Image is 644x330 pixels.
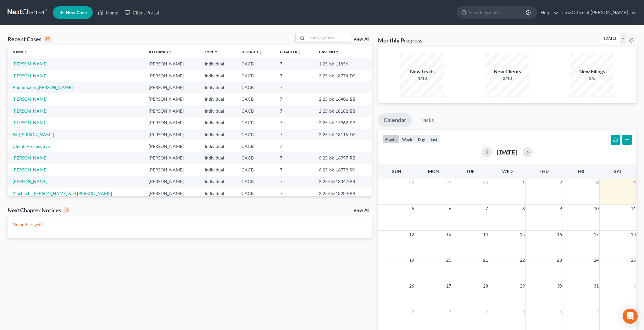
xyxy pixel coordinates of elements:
td: [PERSON_NAME] [144,117,200,128]
td: 2:25-bk-18347-BR [314,176,372,187]
span: 21 [482,256,489,264]
span: 5 [411,205,415,212]
i: unfold_more [214,50,218,54]
td: Individual [200,176,236,187]
span: 13 [446,231,452,238]
span: 29 [519,282,525,290]
a: Chapterunfold_more [280,49,301,54]
td: [PERSON_NAME] [144,81,200,93]
a: So, [PERSON_NAME] [13,132,54,137]
td: [PERSON_NAME] [144,176,200,187]
span: 1 [633,282,636,290]
span: 14 [482,231,489,238]
a: [PERSON_NAME] [13,155,47,160]
td: [PERSON_NAME] [144,152,200,164]
a: [PERSON_NAME] [13,179,47,184]
td: CACB [236,105,275,117]
td: 7 [275,117,314,128]
a: Attorneyunfold_more [149,49,173,54]
span: 26 [408,282,415,290]
td: 7 [275,140,314,152]
a: Districtunfold_more [241,49,262,54]
span: 8 [633,308,636,316]
span: 9 [559,205,563,212]
td: [PERSON_NAME] [144,70,200,81]
td: Individual [200,117,236,128]
span: 28 [482,282,489,290]
p: No notices yet! [13,221,367,228]
td: 2:25-bk-18115-DS [314,129,372,140]
td: Individual [200,152,236,164]
td: 2:25-bk-16401-BB [314,93,372,105]
span: 19 [408,256,415,264]
span: 3 [448,308,452,316]
td: CACB [236,117,275,128]
td: 7 [275,81,314,93]
span: 4 [633,179,636,186]
td: [PERSON_NAME] [144,164,200,176]
a: Machach, [PERSON_NAME] & El [PERSON_NAME] [13,191,112,196]
button: week [399,135,415,143]
td: 7 [275,129,314,140]
td: [PERSON_NAME] [144,105,200,117]
div: New Clients [485,68,529,75]
span: 27 [446,282,452,290]
td: 6:25-bk-16797-RB [314,152,372,164]
span: 6 [448,205,452,212]
td: 6:25-bk-16779-SY [314,164,372,176]
a: Case Nounfold_more [319,49,339,54]
td: Individual [200,129,236,140]
span: 7 [485,205,489,212]
td: [PERSON_NAME] [144,187,200,199]
a: [PERSON_NAME] [13,120,47,125]
a: Law Office of [PERSON_NAME] [559,7,636,18]
input: Search by name... [469,7,527,18]
td: [PERSON_NAME] [144,140,200,152]
a: Help [537,7,558,18]
td: Individual [200,58,236,70]
span: 2 [559,179,563,186]
td: Individual [200,93,236,105]
i: unfold_more [24,50,28,54]
div: 2/5 [570,75,614,81]
span: 12 [408,231,415,238]
span: 8 [522,205,525,212]
a: Phommalee, [PERSON_NAME] [13,85,73,90]
span: 15 [519,231,525,238]
span: 10 [593,205,599,212]
td: 7 [275,70,314,81]
span: Tue [466,169,475,174]
a: View All [353,37,369,42]
a: Home [95,7,121,18]
div: Open Intercom Messenger [623,309,638,324]
td: CACB [236,176,275,187]
td: [PERSON_NAME] [144,58,200,70]
div: Recent Cases [8,35,51,43]
td: Individual [200,105,236,117]
div: 15 [44,36,51,42]
a: [PERSON_NAME] [13,167,47,172]
td: CACB [236,93,275,105]
input: Search by name... [307,33,351,42]
span: 17 [593,231,599,238]
a: Tasks [415,113,440,127]
button: list [428,135,440,143]
i: unfold_more [297,50,301,54]
div: 0 [64,207,69,213]
td: 7 [275,187,314,199]
td: 7 [275,176,314,187]
td: CACB [236,58,275,70]
span: 25 [630,256,636,264]
span: Wed [502,169,513,174]
span: 28 [408,179,415,186]
td: CACB [236,81,275,93]
span: 23 [556,256,563,264]
td: [PERSON_NAME] [144,129,200,140]
span: Sun [392,169,401,174]
span: 18 [630,231,636,238]
div: 2/10 [485,75,529,81]
i: unfold_more [258,50,262,54]
td: CACB [236,70,275,81]
i: unfold_more [335,50,339,54]
h3: Monthly Progress [378,36,423,44]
